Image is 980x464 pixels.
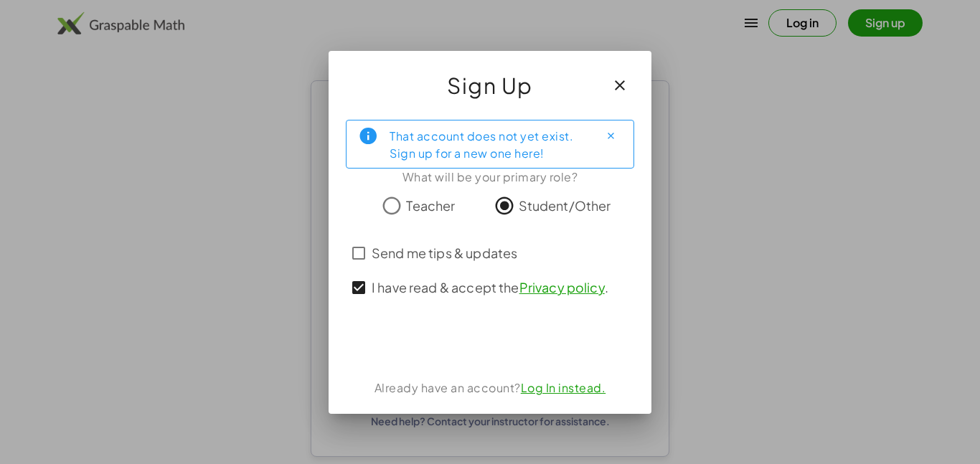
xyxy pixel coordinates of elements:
[599,125,622,148] button: Close
[519,279,605,295] a: Privacy policy
[372,278,608,297] span: I have read & accept the .
[372,243,517,262] span: Send me tips & updates
[406,196,455,215] span: Teacher
[411,326,569,358] iframe: Sign in with Google Button
[346,379,634,397] div: Already have an account?
[390,126,588,162] div: That account does not yet exist. Sign up for a new one here!
[447,68,533,103] span: Sign Up
[346,169,634,186] div: What will be your primary role?
[519,196,611,215] span: Student/Other
[521,380,606,395] a: Log In instead.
